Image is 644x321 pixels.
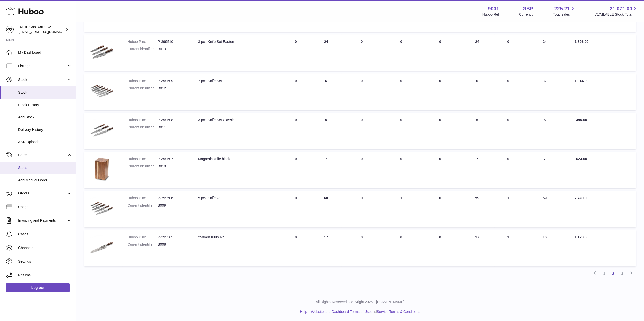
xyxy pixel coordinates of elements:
[18,115,72,120] span: Add Stock
[89,235,114,260] img: product image
[128,79,158,83] dt: Huboo P no
[18,153,67,157] span: Sales
[311,152,341,188] td: 7
[128,39,158,44] dt: Huboo P no
[6,26,14,33] img: info@barecookware.com
[18,77,67,82] span: Stock
[18,218,67,223] span: Invoicing and Payments
[341,230,382,266] td: 0
[198,39,276,44] div: 3 pcs Knife Set Eastern
[128,86,158,91] dt: Current identifier
[281,230,311,266] td: 0
[158,157,188,161] dd: P-399507
[158,47,188,52] dd: B013
[198,79,276,83] div: 7 pcs Knife Set
[18,103,72,107] span: Stock History
[576,118,587,122] span: 495.00
[158,235,188,240] dd: P-399505
[18,191,67,196] span: Orders
[281,152,311,188] td: 0
[522,73,567,110] td: 6
[460,152,494,188] td: 7
[89,39,114,65] img: product image
[89,157,114,182] img: product image
[522,230,567,266] td: 16
[575,40,589,44] span: 1,896.00
[18,232,72,237] span: Cases
[553,5,575,17] a: 225.21 Total sales
[341,191,382,227] td: 0
[439,118,441,122] span: 0
[494,73,522,110] td: 0
[522,152,567,188] td: 7
[18,259,72,264] span: Settings
[311,113,341,149] td: 5
[18,273,72,278] span: Returns
[382,34,420,71] td: 0
[439,157,441,161] span: 0
[158,242,188,247] dd: B008
[494,230,522,266] td: 1
[439,79,441,83] span: 0
[494,152,522,188] td: 0
[89,118,114,143] img: product image
[460,191,494,227] td: 59
[128,118,158,122] dt: Huboo P no
[18,50,72,55] span: My Dashboard
[18,64,67,68] span: Listings
[281,113,311,149] td: 0
[595,12,638,17] span: AVAILABLE Stock Total
[158,164,188,169] dd: B010
[575,79,589,83] span: 1,014.00
[439,196,441,200] span: 0
[198,196,276,201] div: 5 pcs Knife set
[281,191,311,227] td: 0
[522,34,567,71] td: 24
[128,125,158,130] dt: Current identifier
[482,12,499,17] div: Huboo Ref
[460,73,494,110] td: 6
[460,230,494,266] td: 17
[309,309,420,314] li: and
[382,230,420,266] td: 0
[89,196,114,221] img: product image
[198,235,276,240] div: 250mm Kiritsuke
[18,178,72,183] span: Add Manual Order
[311,73,341,110] td: 6
[599,269,609,278] a: 1
[128,235,158,240] dt: Huboo P no
[519,12,533,17] div: Currency
[341,34,382,71] td: 0
[553,12,575,17] span: Total sales
[311,230,341,266] td: 17
[488,5,499,12] strong: 9001
[18,165,72,170] span: Sales
[18,90,72,95] span: Stock
[281,73,311,110] td: 0
[439,235,441,239] span: 0
[128,203,158,208] dt: Current identifier
[377,310,420,314] a: Service Terms & Conditions
[382,152,420,188] td: 0
[460,113,494,149] td: 5
[281,34,311,71] td: 0
[6,283,70,292] a: Log out
[494,113,522,149] td: 0
[128,47,158,52] dt: Current identifier
[341,152,382,188] td: 0
[311,310,371,314] a: Website and Dashboard Terms of Use
[158,39,188,44] dd: P-399510
[610,5,632,12] span: 21,071.00
[18,205,72,209] span: Usage
[18,245,72,250] span: Channels
[554,5,570,12] span: 225.21
[575,235,589,239] span: 1,173.00
[618,269,627,278] a: 3
[18,127,72,132] span: Delivery History
[576,157,587,161] span: 623.00
[158,196,188,201] dd: P-399506
[311,34,341,71] td: 24
[460,34,494,71] td: 24
[439,40,441,44] span: 0
[382,191,420,227] td: 1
